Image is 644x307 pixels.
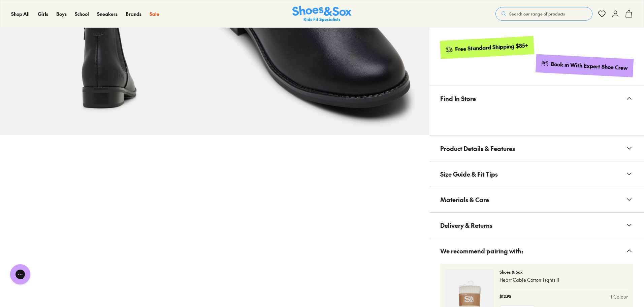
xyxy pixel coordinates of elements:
[292,6,352,22] img: SNS_Logo_Responsive.svg
[611,293,628,300] a: 1 Colour
[150,10,159,18] a: Sale
[440,89,476,109] span: Find In Store
[38,10,48,17] span: Girls
[56,10,67,17] span: Boys
[536,54,634,77] a: Book in With Expert Shoe Crew
[150,10,159,17] span: Sale
[11,10,30,17] span: Shop All
[292,6,352,22] a: Shoes & Sox
[75,10,89,17] span: School
[440,111,633,127] iframe: Find in Store
[429,187,644,212] button: Materials & Care
[429,86,644,111] button: Find In Store
[38,10,48,18] a: Girls
[440,36,534,59] a: Free Standard Shipping $85+
[500,269,628,275] p: Shoes & Sox
[97,10,118,17] span: Sneakers
[440,164,498,184] span: Size Guide & Fit Tips
[440,241,523,261] span: We recommend pairing with:
[440,215,492,235] span: Delivery & Returns
[429,213,644,238] button: Delivery & Returns
[429,238,644,264] button: We recommend pairing with:
[440,190,489,210] span: Materials & Care
[429,161,644,187] button: Size Guide & Fit Tips
[500,276,628,283] p: Heart Cable Cotton Tights II
[500,293,511,300] p: $12.95
[551,60,628,72] div: Book in With Expert Shoe Crew
[11,10,30,18] a: Shop All
[455,41,528,53] div: Free Standard Shipping $85+
[126,10,141,18] a: Brands
[440,139,515,158] span: Product Details & Features
[97,10,118,18] a: Sneakers
[7,262,34,287] iframe: Gorgias live chat messenger
[56,10,67,18] a: Boys
[429,136,644,161] button: Product Details & Features
[75,10,89,18] a: School
[509,11,565,17] span: Search our range of products
[126,10,141,17] span: Brands
[495,7,592,21] button: Search our range of products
